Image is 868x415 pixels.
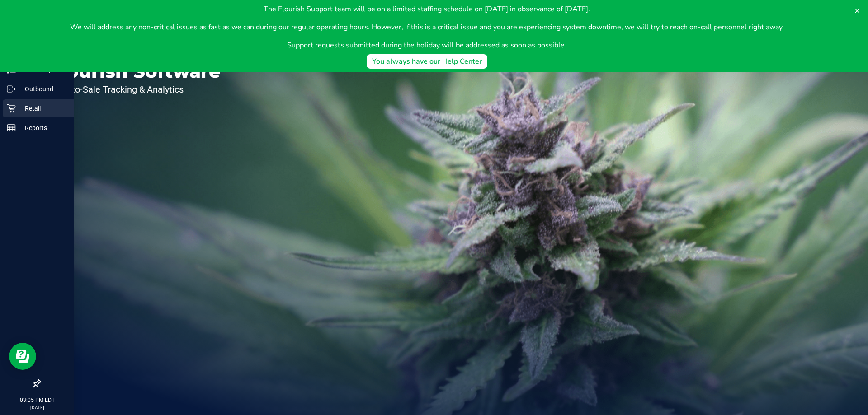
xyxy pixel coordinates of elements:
inline-svg: Outbound [7,84,16,93]
div: You always have our Help Center [372,56,482,67]
p: Retail [16,103,70,114]
p: Seed-to-Sale Tracking & Analytics [49,85,221,94]
p: Reports [16,122,70,133]
p: Flourish Software [49,62,221,80]
inline-svg: Retail [7,104,16,113]
p: Support requests submitted during the holiday will be addressed as soon as possible. [70,40,784,51]
p: Outbound [16,84,70,94]
p: We will address any non-critical issues as fast as we can during our regular operating hours. How... [70,22,784,33]
p: The Flourish Support team will be on a limited staffing schedule on [DATE] in observance of [DATE]. [70,4,784,14]
p: 03:05 PM EDT [4,396,70,404]
iframe: Resource center [9,343,36,370]
p: [DATE] [4,404,70,411]
inline-svg: Reports [7,123,16,132]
